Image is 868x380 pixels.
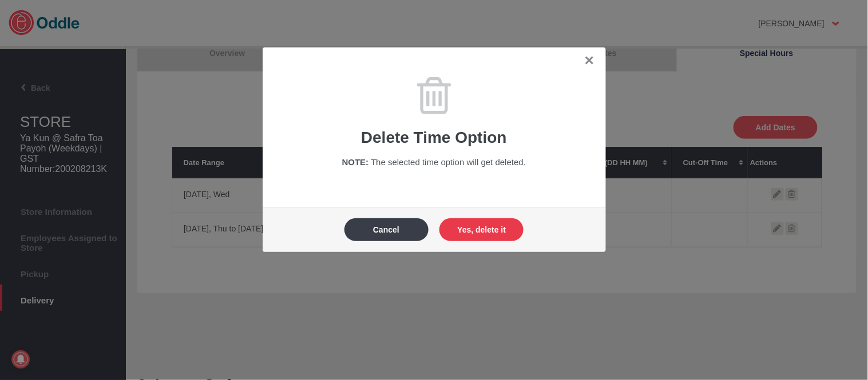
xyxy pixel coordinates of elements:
span: NOTE: [342,157,369,167]
h1: Delete Time Option [280,129,589,147]
button: Yes, delete it [439,218,524,241]
button: Cancel [344,218,429,241]
span: The selected time option will get deleted. [371,157,526,167]
a: ✕ [584,54,594,68]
